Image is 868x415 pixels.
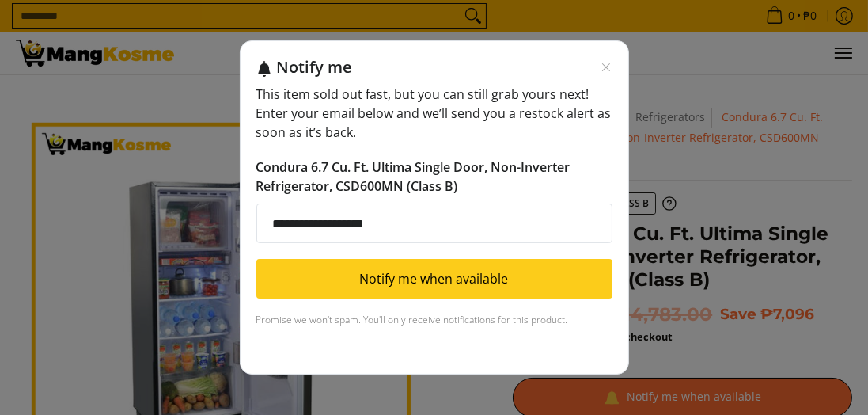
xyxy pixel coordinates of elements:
p: Condura 6.7 Cu. Ft. Ultima Single Door, Non-Inverter Refrigerator, CSD600MN (Class B) [256,158,612,196]
div: Promise we won't spam. You'll only receive notifications for this product. [256,310,612,330]
img: Notification bell icon [256,61,272,77]
p: This item sold out fast, but you can still grab yours next! Enter your email below and we’ll send... [256,85,612,142]
h2: Notify me [276,57,352,77]
button: Notify me when available [256,259,612,299]
button: Close modal [600,61,612,74]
